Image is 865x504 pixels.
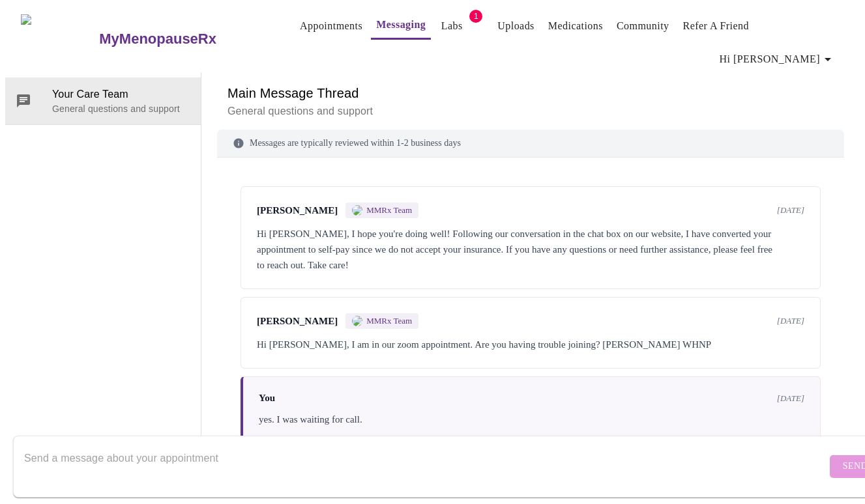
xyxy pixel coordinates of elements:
[543,13,608,39] button: Medications
[611,13,675,39] button: Community
[257,205,338,216] span: [PERSON_NAME]
[492,13,540,39] button: Uploads
[352,316,362,326] img: MMRX
[259,393,275,404] span: You
[5,77,201,124] div: Your Care TeamGeneral questions and support
[227,83,834,104] h6: Main Message Thread
[52,87,190,102] span: Your Care Team
[720,50,836,68] span: Hi [PERSON_NAME]
[257,337,804,352] div: Hi [PERSON_NAME], I am in our zoom appointment. Are you having trouble joining? [PERSON_NAME] WHNP
[295,13,368,39] button: Appointments
[431,13,473,39] button: Labs
[259,412,804,427] div: yes. I was waiting for call.
[376,16,426,34] a: Messaging
[777,205,804,216] span: [DATE]
[366,316,412,326] span: MMRx Team
[497,17,535,35] a: Uploads
[714,46,841,72] button: Hi [PERSON_NAME]
[469,10,482,23] span: 1
[371,12,431,40] button: Messaging
[24,445,827,487] textarea: Send a message about your appointment
[777,393,804,404] span: [DATE]
[366,205,412,216] span: MMRx Team
[777,316,804,326] span: [DATE]
[548,17,603,35] a: Medications
[257,226,804,273] div: Hi [PERSON_NAME], I hope you're doing well! Following our conversation in the chat box on our web...
[227,104,834,119] p: General questions and support
[21,14,98,63] img: MyMenopauseRx Logo
[678,13,755,39] button: Refer a Friend
[683,17,750,35] a: Refer a Friend
[352,205,362,216] img: MMRX
[99,31,216,48] h3: MyMenopauseRx
[52,102,190,115] p: General questions and support
[98,16,269,62] a: MyMenopauseRx
[257,316,338,327] span: [PERSON_NAME]
[441,17,463,35] a: Labs
[300,17,362,35] a: Appointments
[617,17,669,35] a: Community
[217,130,844,158] div: Messages are typically reviewed within 1-2 business days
